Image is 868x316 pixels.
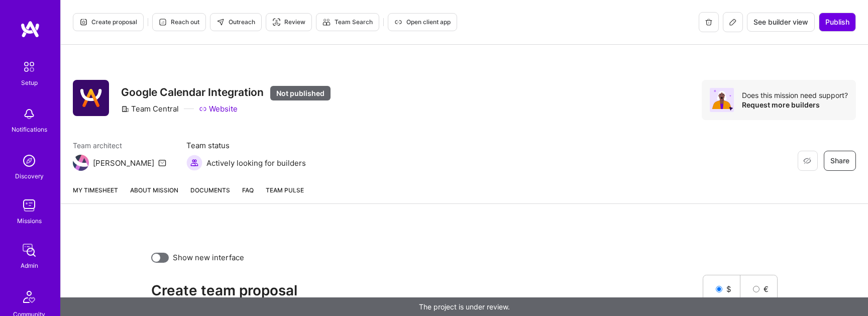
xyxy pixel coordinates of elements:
[158,159,166,167] i: icon Mail
[12,124,47,135] div: Notifications
[173,252,244,263] label: Show new interface
[272,18,280,26] i: icon Targeter
[73,140,166,151] span: Team architect
[21,77,38,88] div: Setup
[20,20,40,38] img: logo
[151,282,703,299] h2: Create team proposal
[186,140,306,151] span: Team status
[186,155,202,171] img: Actively looking for builders
[206,158,306,168] span: Actively looking for builders
[121,86,331,99] h3: Google Calendar Integration
[19,240,39,260] img: admin teamwork
[73,13,144,31] button: Create proposal
[753,17,808,27] span: See builder view
[73,80,109,116] img: Company Logo
[130,185,178,203] a: About Mission
[726,284,731,294] span: $
[710,88,734,112] img: Avatar
[190,185,230,195] span: Documents
[825,17,849,27] span: Publish
[266,13,312,31] button: Review
[79,18,137,27] span: Create proposal
[747,13,815,32] button: See builder view
[322,18,373,27] span: Team Search
[270,86,331,100] div: Not published
[272,18,305,27] span: Review
[19,151,39,171] img: discovery
[199,103,238,114] a: Website
[60,297,868,316] div: The project is under review.
[216,18,255,27] span: Outreach
[266,186,304,194] span: Team Pulse
[79,18,87,26] i: icon Proposal
[17,216,42,226] div: Missions
[121,103,179,114] div: Team Central
[73,155,89,171] img: Team Architect
[210,13,262,31] button: Outreach
[121,105,129,113] i: icon CompanyGray
[73,185,118,203] a: My timesheet
[803,157,811,165] i: icon EyeClosed
[716,286,722,292] input: $
[316,13,379,31] button: Team Search
[819,13,856,32] button: Publish
[159,18,199,27] span: Reach out
[388,13,457,31] button: Open client app
[742,90,848,100] div: Does this mission need support?
[15,171,44,181] div: Discovery
[190,185,230,203] a: Documents
[19,195,39,216] img: teamwork
[764,284,769,294] span: €
[242,185,254,203] a: FAQ
[21,260,38,271] div: Admin
[19,56,40,77] img: setup
[17,285,41,309] img: Community
[824,151,856,171] button: Share
[830,156,849,166] span: Share
[742,100,848,110] div: Request more builders
[152,13,206,31] button: Reach out
[266,185,304,203] a: Team Pulse
[753,286,759,292] input: €
[93,158,154,168] div: [PERSON_NAME]
[394,18,451,27] span: Open client app
[19,104,39,124] img: bell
